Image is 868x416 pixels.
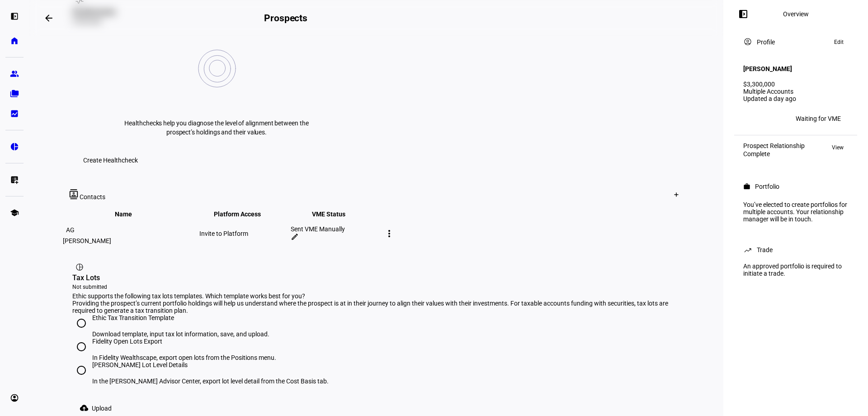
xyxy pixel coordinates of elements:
[743,81,848,88] div: $3,300,000
[743,150,805,158] div: Complete
[10,109,19,118] eth-mat-symbol: bid_landscape
[72,283,680,291] div: Not submitted
[796,115,841,122] div: Waiting for VME
[69,189,80,199] mat-icon: contacts
[291,233,299,241] mat-icon: edit
[827,142,848,153] button: View
[832,142,844,153] span: View
[834,37,844,48] span: Edit
[738,259,854,281] div: An approved portfolio is required to initiate a trade.
[5,138,24,156] a: pie_chart
[72,273,680,283] div: Tax Lots
[746,115,755,122] span: MT
[743,37,752,46] mat-icon: account_circle
[743,37,848,48] eth-panel-overview-card-header: Profile
[63,223,77,237] div: AG
[80,193,105,201] span: Contacts
[743,183,750,190] mat-icon: work
[10,69,19,78] eth-mat-symbol: group
[92,361,329,368] div: [PERSON_NAME] Lot Level Details
[92,354,276,361] div: In Fidelity Wealthscape, export open lots from the Positions menu.
[743,245,752,254] mat-icon: trending_up
[743,181,848,192] eth-panel-overview-card-header: Portfolio
[10,36,19,45] eth-mat-symbol: home
[43,13,54,24] mat-icon: arrow_backwards
[92,378,329,385] div: In the [PERSON_NAME] Advisor Center, export lot level detail from the Cost Basis tab.
[384,228,395,239] mat-icon: more_vert
[743,88,848,95] div: Multiple Accounts
[72,151,149,169] button: Create Healthcheck
[122,119,311,137] p: Healthchecks help you diagnose the level of alignment between the prospect’s holdings and their v...
[63,237,198,244] div: [PERSON_NAME]
[214,210,274,218] span: Platform Access
[830,37,848,48] button: Edit
[783,10,809,18] div: Overview
[10,142,19,151] eth-mat-symbol: pie_chart
[5,65,24,83] a: group
[75,263,84,272] mat-icon: pie_chart
[92,314,269,321] div: Ethic Tax Transition Template
[10,175,19,184] eth-mat-symbol: list_alt_add
[5,85,24,103] a: folder_copy
[291,225,380,233] div: Sent VME Manually
[312,210,359,218] span: VME Status
[743,95,848,102] div: Updated a day ago
[755,183,779,190] div: Portfolio
[10,208,19,217] eth-mat-symbol: school
[115,210,146,218] span: Name
[10,393,19,402] eth-mat-symbol: account_circle
[72,292,680,300] div: Ethic supports the following tax lots templates. Which template works best for you?
[199,230,289,237] div: Invite to Platform
[757,38,775,46] div: Profile
[760,115,768,122] span: GC
[72,300,680,314] div: Providing the prospect’s current portfolio holdings will help us understand where the prospect is...
[738,197,854,226] div: You’ve elected to create portfolios for multiple accounts. Your relationship manager will be in t...
[5,32,24,50] a: home
[264,13,307,24] h2: Prospects
[5,105,24,123] a: bid_landscape
[757,246,773,253] div: Trade
[83,151,138,169] span: Create Healthcheck
[92,338,276,345] div: Fidelity Open Lots Export
[10,89,19,98] eth-mat-symbol: folder_copy
[10,12,19,21] eth-mat-symbol: left_panel_open
[743,244,848,255] eth-panel-overview-card-header: Trade
[738,9,749,19] mat-icon: left_panel_open
[743,65,792,72] h4: [PERSON_NAME]
[92,330,269,338] div: Download template, input tax lot information, save, and upload.
[743,142,805,149] div: Prospect Relationship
